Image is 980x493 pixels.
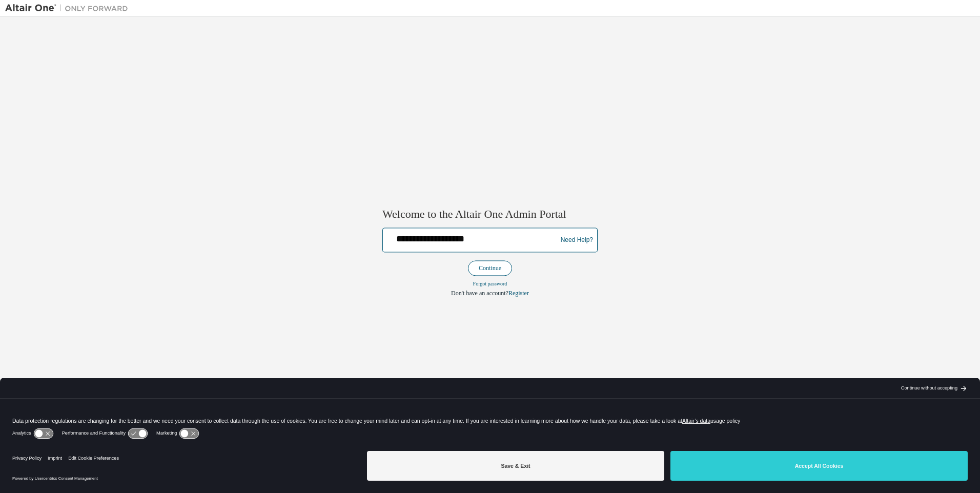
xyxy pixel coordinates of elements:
[473,281,507,287] a: Forgot password
[5,3,133,13] img: Altair One
[451,290,508,297] span: Don't have an account?
[382,207,598,221] h2: Welcome to the Altair One Admin Portal
[508,290,529,297] a: Register
[468,261,512,276] button: Continue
